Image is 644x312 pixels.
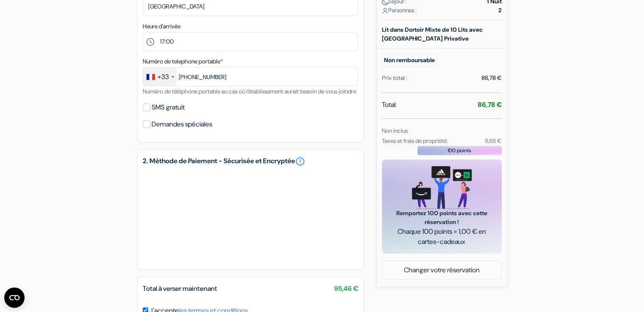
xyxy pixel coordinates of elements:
img: user_icon.svg [382,8,388,14]
a: Changer votre réservation [382,262,501,278]
div: France: +33 [143,68,177,86]
div: Prix total : [382,74,407,82]
iframe: Cadre de saisie sécurisé pour le paiement [141,168,360,264]
h5: 2. Méthode de Paiement - Sécurisée et Encryptée [143,156,358,167]
a: error_outline [295,156,305,167]
span: 100 points [448,147,471,154]
span: Remportez 100 points avec cette réservation ! [392,209,492,227]
button: Ouvrir le widget CMP [4,287,25,308]
span: Chaque 100 points = 1,00 € en cartes-cadeaux [392,227,492,247]
span: Total à verser maintenant [143,284,217,293]
small: Taxes et frais de propriété: [382,137,448,145]
b: Lit dans Dortoir Mixte de 10 Lits avec [GEOGRAPHIC_DATA] Privative [382,26,483,42]
label: Numéro de telephone portable [143,57,223,66]
label: SMS gratuit [152,101,185,113]
small: Non inclus [382,127,408,134]
small: 8,68 € [484,137,501,145]
strong: 2 [498,6,502,15]
img: gift_card_hero_new.png [412,166,472,209]
span: Total: [382,100,397,110]
div: +33 [158,72,169,82]
label: Demandes spéciales [152,118,212,130]
span: 95,46 € [334,284,358,294]
strong: 86,78 € [478,100,502,109]
label: Heure d'arrivée [143,22,180,31]
span: Personnes : [382,6,417,15]
div: 86,78 € [481,74,502,82]
small: Numéro de téléphone portable au cas où l'établissement aurait besoin de vous joindre [143,88,356,95]
small: Non remboursable [382,54,437,67]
